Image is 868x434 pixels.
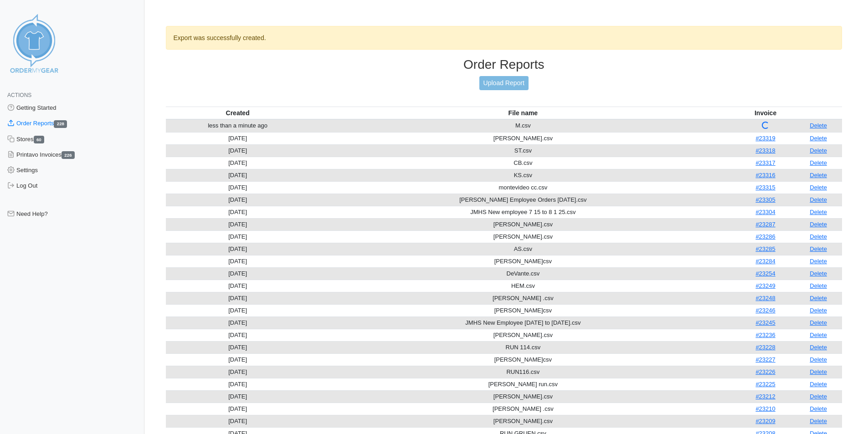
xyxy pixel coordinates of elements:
[755,159,775,166] a: #23317
[810,418,827,424] a: Delete
[54,120,67,128] span: 228
[310,132,736,144] td: [PERSON_NAME].csv
[166,57,842,72] h3: Order Reports
[810,270,827,277] a: Delete
[166,317,310,329] td: [DATE]
[166,403,310,415] td: [DATE]
[166,267,310,280] td: [DATE]
[755,245,775,252] a: #23285
[310,181,736,194] td: montevideo cc.csv
[166,206,310,218] td: [DATE]
[310,267,736,280] td: DeVante.csv
[166,341,310,353] td: [DATE]
[310,329,736,341] td: [PERSON_NAME].csv
[755,332,775,338] a: #23236
[34,136,45,143] span: 60
[166,230,310,243] td: [DATE]
[810,135,827,142] a: Delete
[479,76,529,90] a: Upload Report
[810,405,827,412] a: Delete
[166,329,310,341] td: [DATE]
[310,218,736,230] td: [PERSON_NAME].csv
[810,393,827,400] a: Delete
[755,393,775,400] a: #23212
[810,319,827,326] a: Delete
[755,135,775,142] a: #23319
[755,381,775,388] a: #23225
[310,353,736,366] td: [PERSON_NAME]csv
[755,295,775,301] a: #23248
[166,390,310,403] td: [DATE]
[310,255,736,267] td: [PERSON_NAME]csv
[755,233,775,240] a: #23286
[166,280,310,292] td: [DATE]
[310,341,736,353] td: RUN 114.csv
[755,368,775,375] a: #23226
[755,258,775,265] a: #23284
[62,151,75,159] span: 226
[755,282,775,289] a: #23249
[310,390,736,403] td: [PERSON_NAME].csv
[810,122,827,129] a: Delete
[310,280,736,292] td: HEM.csv
[166,218,310,230] td: [DATE]
[310,378,736,390] td: [PERSON_NAME] run.csv
[310,194,736,206] td: [PERSON_NAME] Employee Orders [DATE].csv
[166,26,842,50] div: Export was successfully created.
[755,209,775,215] a: #23304
[166,243,310,255] td: [DATE]
[755,196,775,203] a: #23305
[310,157,736,169] td: CB.csv
[166,107,310,119] th: Created
[755,307,775,314] a: #23246
[810,209,827,215] a: Delete
[166,304,310,317] td: [DATE]
[810,368,827,375] a: Delete
[810,184,827,191] a: Delete
[310,403,736,415] td: [PERSON_NAME] .csv
[810,282,827,289] a: Delete
[166,157,310,169] td: [DATE]
[310,206,736,218] td: JMHS New employee 7 15 to 8 1 25.csv
[166,169,310,181] td: [DATE]
[310,119,736,133] td: M.csv
[810,147,827,154] a: Delete
[736,107,795,119] th: Invoice
[310,107,736,119] th: File name
[166,415,310,427] td: [DATE]
[755,405,775,412] a: #23210
[166,132,310,144] td: [DATE]
[810,356,827,363] a: Delete
[310,144,736,157] td: ST.csv
[166,255,310,267] td: [DATE]
[166,353,310,366] td: [DATE]
[166,181,310,194] td: [DATE]
[755,418,775,424] a: #23209
[810,295,827,301] a: Delete
[755,270,775,277] a: #23254
[310,415,736,427] td: [PERSON_NAME].csv
[810,233,827,240] a: Delete
[810,221,827,228] a: Delete
[810,172,827,179] a: Delete
[810,307,827,314] a: Delete
[166,378,310,390] td: [DATE]
[810,258,827,265] a: Delete
[810,381,827,388] a: Delete
[310,304,736,317] td: [PERSON_NAME]csv
[166,292,310,304] td: [DATE]
[755,344,775,351] a: #23228
[166,119,310,133] td: less than a minute ago
[166,144,310,157] td: [DATE]
[310,292,736,304] td: [PERSON_NAME] .csv
[310,366,736,378] td: RUN116.csv
[810,245,827,252] a: Delete
[310,317,736,329] td: JMHS New Employee [DATE] to [DATE].csv
[166,366,310,378] td: [DATE]
[755,319,775,326] a: #23245
[310,230,736,243] td: [PERSON_NAME].csv
[810,332,827,338] a: Delete
[755,172,775,179] a: #23316
[310,169,736,181] td: KS.csv
[755,184,775,191] a: #23315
